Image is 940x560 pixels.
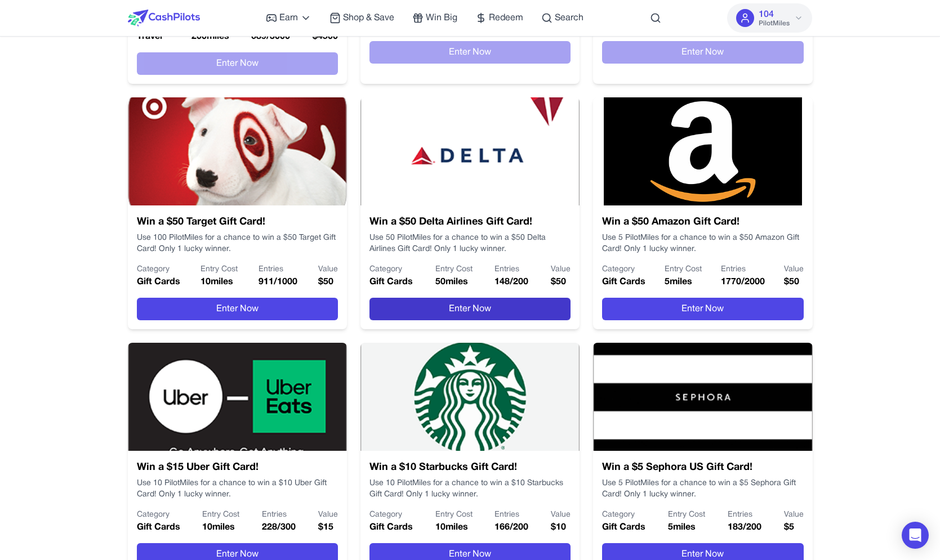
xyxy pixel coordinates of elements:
[602,521,645,534] p: Gift Cards
[137,478,338,500] p: Use 10 PilotMiles for a chance to win a $10 Uber Gift Card! Only 1 lucky winner.
[318,264,338,275] p: Value
[593,97,812,205] img: Win a $50 Amazon Gift Card!
[262,509,296,521] p: Entries
[551,275,571,289] p: $ 50
[784,509,804,521] p: Value
[668,521,705,534] p: 5 miles
[494,509,528,521] p: Entries
[137,509,180,521] p: Category
[318,521,338,534] p: $ 15
[137,460,338,476] h3: Win a $15 Uber Gift Card!
[318,509,338,521] p: Value
[435,509,473,521] p: Entry Cost
[201,264,238,275] p: Entry Cost
[369,460,571,476] h3: Win a $10 Starbucks Gift Card!
[602,298,803,320] button: Enter Now
[137,521,180,534] p: Gift Cards
[369,478,571,500] p: Use 10 PilotMiles for a chance to win a $10 Starbucks Gift Card! Only 1 lucky winner.
[369,298,571,320] button: Enter Now
[369,232,571,255] p: Use 50 PilotMiles for a chance to win a $50 Delta Airlines Gift Card! Only 1 lucky winner.
[727,3,812,33] button: 104PilotMiles
[602,275,645,289] p: Gift Cards
[137,30,170,43] p: Travel
[343,11,394,25] span: Shop & Save
[435,275,473,289] p: 50 miles
[369,521,413,534] p: Gift Cards
[259,275,297,289] p: 911 / 1000
[721,275,765,289] p: 1770 / 2000
[360,97,580,205] img: Win a $50 Delta Airlines Gift Card!
[494,264,528,275] p: Entries
[202,521,239,534] p: 10 miles
[137,298,338,320] button: Enter Now
[137,232,338,255] p: Use 100 PilotMiles for a chance to win a $50 Target Gift Card! Only 1 lucky winner.
[551,521,571,534] p: $ 10
[251,30,290,43] p: 689 / 3000
[593,343,812,451] img: Win a $5 Sephora US Gift Card!
[489,11,523,25] span: Redeem
[128,10,200,26] img: CashPilots Logo
[902,522,929,549] div: Open Intercom Messenger
[369,509,413,521] p: Category
[369,41,571,64] button: Enter Now
[602,478,803,500] p: Use 5 PilotMiles for a chance to win a $5 Sephora Gift Card! Only 1 lucky winner.
[369,264,413,275] p: Category
[128,343,347,451] img: Win a $15 Uber Gift Card!
[784,275,804,289] p: $ 50
[369,275,413,289] p: Gift Cards
[201,275,238,289] p: 10 miles
[784,264,804,275] p: Value
[668,509,705,521] p: Entry Cost
[426,11,457,25] span: Win Big
[412,11,457,25] a: Win Big
[602,41,803,64] button: Enter Now
[759,8,774,21] span: 104
[259,264,297,275] p: Entries
[728,509,761,521] p: Entries
[728,521,761,534] p: 183 / 200
[435,521,473,534] p: 10 miles
[137,264,180,275] p: Category
[329,11,394,25] a: Shop & Save
[128,97,347,205] img: Win a $50 Target Gift Card!
[665,264,702,275] p: Entry Cost
[551,509,571,521] p: Value
[602,460,803,476] h3: Win a $5 Sephora US Gift Card!
[555,11,583,25] span: Search
[262,521,296,534] p: 228 / 300
[602,264,645,275] p: Category
[551,264,571,275] p: Value
[202,509,239,521] p: Entry Cost
[759,19,790,28] span: PilotMiles
[279,11,298,25] span: Earn
[313,30,338,43] p: $ 4500
[191,30,229,43] p: 200 miles
[369,214,571,230] h3: Win a $50 Delta Airlines Gift Card!
[266,11,311,25] a: Earn
[541,11,583,25] a: Search
[494,521,528,534] p: 166 / 200
[137,214,338,230] h3: Win a $50 Target Gift Card!
[360,343,580,451] img: Win a $10 Starbucks Gift Card!
[665,275,702,289] p: 5 miles
[435,264,473,275] p: Entry Cost
[784,521,804,534] p: $ 5
[318,275,338,289] p: $ 50
[602,509,645,521] p: Category
[137,52,338,75] button: Enter Now
[494,275,528,289] p: 148 / 200
[602,232,803,255] p: Use 5 PilotMiles for a chance to win a $50 Amazon Gift Card! Only 1 lucky winner.
[475,11,523,25] a: Redeem
[602,214,803,230] h3: Win a $50 Amazon Gift Card!
[137,275,180,289] p: Gift Cards
[721,264,765,275] p: Entries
